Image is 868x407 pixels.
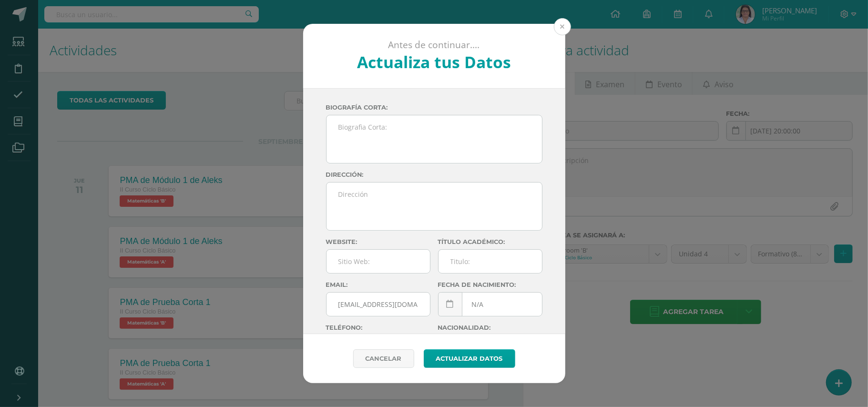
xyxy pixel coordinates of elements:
[328,39,540,51] p: Antes de continuar....
[439,250,542,273] input: Titulo:
[353,349,414,368] a: Cancelar
[326,238,430,245] label: Website:
[439,293,542,316] input: Fecha de Nacimiento:
[326,171,542,178] label: Dirección:
[327,293,430,316] input: Correo Electronico:
[328,51,540,73] h2: Actualiza tus Datos
[438,238,542,245] label: Título académico:
[326,324,430,331] label: Teléfono:
[438,324,542,331] label: Nacionalidad:
[326,104,542,111] label: Biografía corta:
[424,349,515,368] button: Actualizar datos
[326,281,430,288] label: Email:
[438,281,542,288] label: Fecha de nacimiento:
[327,250,430,273] input: Sitio Web:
